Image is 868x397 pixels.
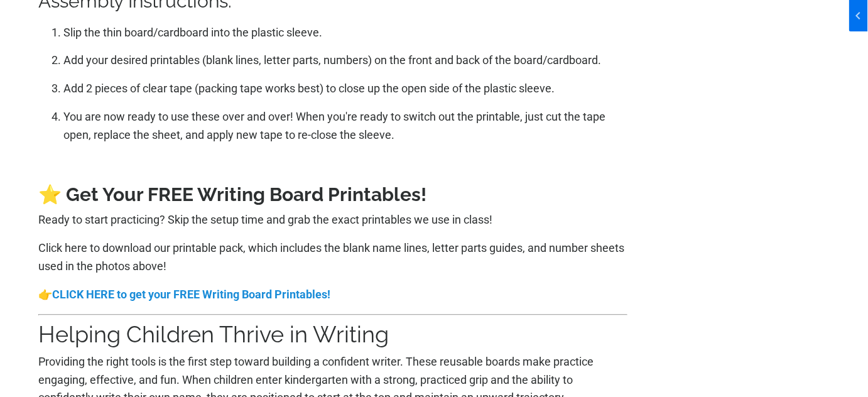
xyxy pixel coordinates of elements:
a: CLICK HERE to get your FREE Writing Board Printables! [52,288,330,301]
p: Add 2 pieces of clear tape (packing tape works best) to close up the open side of the plastic sle... [63,80,627,98]
p: Slip the thin board/cardboard into the plastic sleeve. [63,24,627,42]
b: ⭐ Get Your FREE Writing Board Printables! [38,183,426,205]
p: Click here to download our printable pack, which includes the blank name lines, letter parts guid... [38,239,627,276]
span: chevron_left [2,8,17,23]
h2: Helping Children Thrive in Writing [38,321,627,348]
p: 👉 [38,286,627,304]
p: Ready to start practicing? Skip the setup time and grab the exact printables we use in class! [38,211,627,229]
p: Add your desired printables (blank lines, letter parts, numbers) on the front and back of the boa... [63,52,627,70]
p: You are now ready to use these over and over! When you're ready to switch out the printable, just... [63,108,627,144]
